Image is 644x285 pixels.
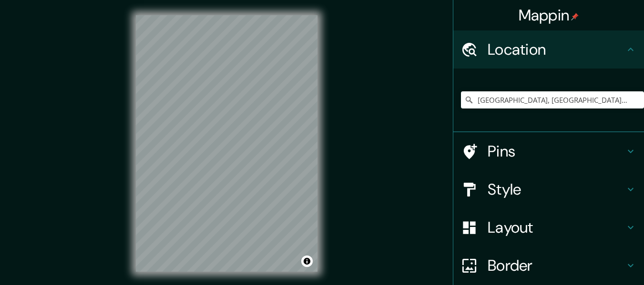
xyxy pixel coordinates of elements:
[461,91,644,108] input: Pick your city or area
[488,40,625,59] h4: Location
[488,180,625,199] h4: Style
[519,6,579,25] h4: Mappin
[488,256,625,275] h4: Border
[559,248,634,275] iframe: Help widget launcher
[488,218,625,237] h4: Layout
[453,170,644,208] div: Style
[453,30,644,69] div: Location
[453,132,644,170] div: Pins
[488,142,625,161] h4: Pins
[571,13,579,20] img: pin-icon.png
[453,208,644,246] div: Layout
[301,256,313,267] button: Toggle attribution
[453,246,644,285] div: Border
[136,15,317,272] canvas: Map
